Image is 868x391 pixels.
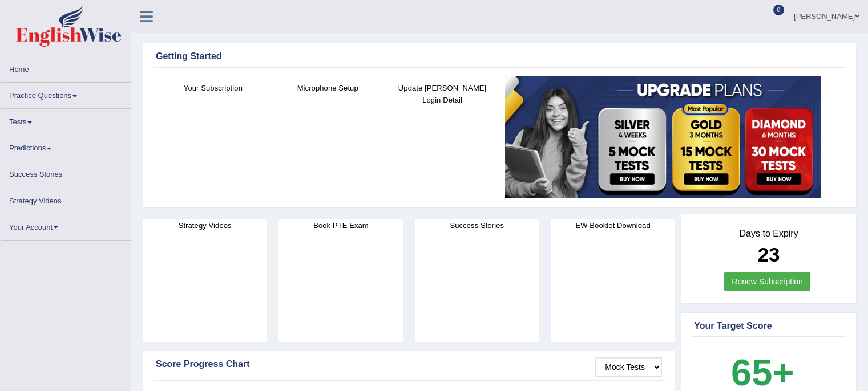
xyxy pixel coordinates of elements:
a: Home [1,56,131,79]
h4: EW Booklet Download [551,219,675,231]
h4: Days to Expiry [694,229,843,239]
h4: Update [PERSON_NAME] Login Detail [391,82,494,106]
h4: Book PTE Exam [278,219,403,231]
a: Your Account [1,214,131,237]
a: Predictions [1,135,131,157]
a: Success Stories [1,161,131,184]
div: Score Progress Chart [156,357,662,371]
a: Practice Questions [1,83,131,105]
h4: Strategy Videos [143,219,267,231]
h4: Microphone Setup [276,82,380,94]
a: Renew Subscription [724,272,810,291]
div: Your Target Score [694,319,843,333]
a: Strategy Videos [1,188,131,210]
b: 23 [758,243,780,266]
span: 0 [773,5,785,15]
img: small5.jpg [505,76,821,198]
a: Tests [1,109,131,131]
div: Getting Started [156,50,843,63]
h4: Success Stories [415,219,539,231]
h4: Your Subscription [162,82,265,94]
